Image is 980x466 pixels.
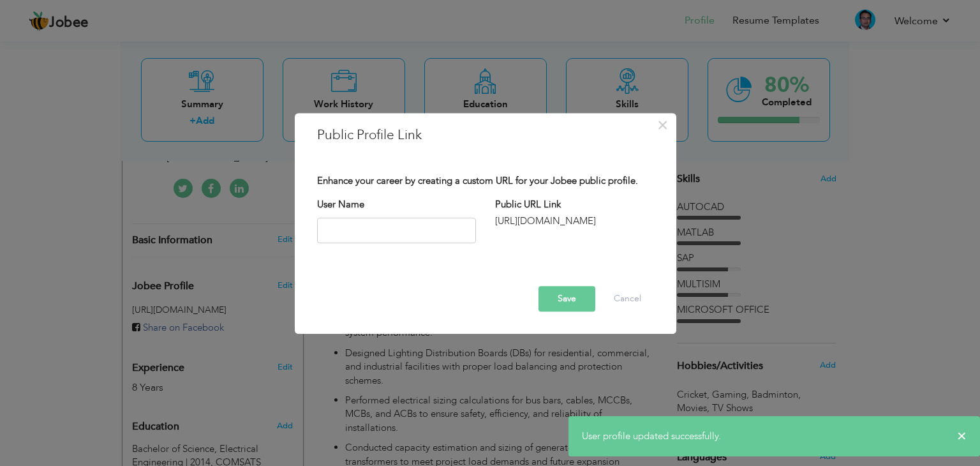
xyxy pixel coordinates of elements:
span: × [657,114,668,137]
span: User profile updated successfully. [582,430,721,442]
button: Close [653,115,673,135]
label: Enhance your career by creating a custom URL for your Jobee public profile. [317,175,638,188]
span: × [957,430,967,442]
h3: Public Profile Link [317,126,654,145]
button: Save [538,286,595,312]
div: [URL][DOMAIN_NAME] [495,214,654,228]
button: Cancel [601,286,654,312]
label: User Name [317,198,364,211]
label: Public URL Link [495,198,561,211]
